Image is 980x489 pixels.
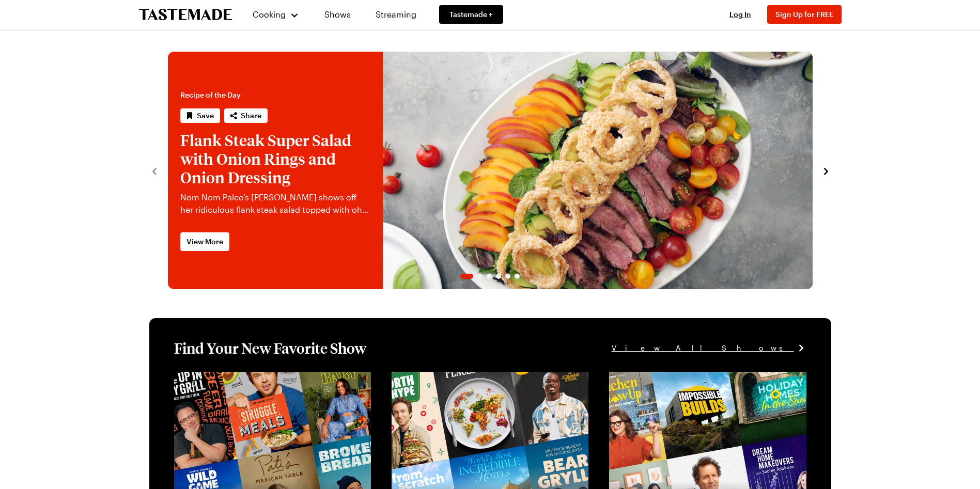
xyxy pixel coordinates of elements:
[775,10,833,19] span: Sign Up for FREE
[449,9,493,20] span: Tastemade +
[496,274,501,279] span: Go to slide 4
[609,373,750,383] a: View full content for [object Object]
[821,164,831,177] button: navigate to next item
[460,274,473,279] span: Go to slide 1
[720,9,761,20] button: Log In
[729,10,751,19] span: Log In
[392,373,533,383] a: View full content for [object Object]
[612,342,794,354] span: View All Shows
[505,274,510,279] span: Go to slide 5
[186,236,223,247] span: View More
[439,5,503,24] a: Tastemade +
[224,108,268,123] button: Share
[139,9,232,21] a: To Tastemade Home Page
[253,2,300,27] button: Cooking
[515,274,520,279] span: Go to slide 6
[767,5,842,24] button: Sign Up for FREE
[253,9,286,19] span: Cooking
[197,111,214,121] span: Save
[612,342,806,354] a: View All Shows
[241,111,261,121] span: Share
[487,274,492,279] span: Go to slide 3
[180,108,220,123] button: Save recipe
[477,274,483,279] span: Go to slide 2
[174,373,315,383] a: View full content for [object Object]
[168,52,813,289] div: 1 / 6
[180,232,229,251] a: View More
[174,339,366,357] h1: Find Your New Favorite Show
[149,164,160,177] button: navigate to previous item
